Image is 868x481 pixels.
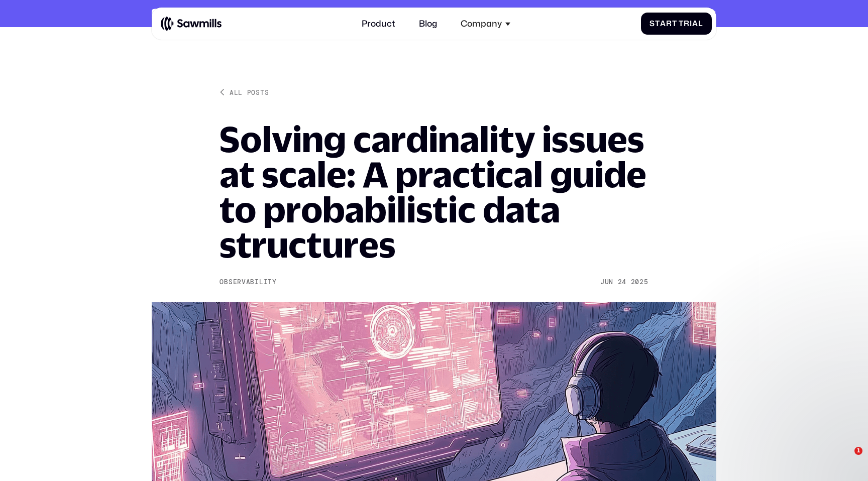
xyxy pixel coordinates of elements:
[649,19,655,28] span: S
[655,19,660,28] span: t
[454,12,517,36] div: Company
[660,19,666,28] span: a
[679,19,684,28] span: T
[220,88,269,96] a: All posts
[461,19,502,29] div: Company
[692,19,698,28] span: a
[672,19,677,28] span: t
[641,13,712,35] a: StartTrial
[220,278,276,286] div: Observability
[355,12,401,36] a: Product
[834,447,858,471] iframe: Intercom live chat
[698,19,703,28] span: l
[690,19,692,28] span: i
[631,278,648,286] div: 2025
[230,88,269,96] div: All posts
[618,278,626,286] div: 24
[854,447,862,455] span: 1
[600,278,613,286] div: Jun
[412,12,444,36] a: Blog
[684,19,690,28] span: r
[220,122,648,262] h1: Solving cardinality issues at scale: A practical guide to probabilistic data structures
[666,19,672,28] span: r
